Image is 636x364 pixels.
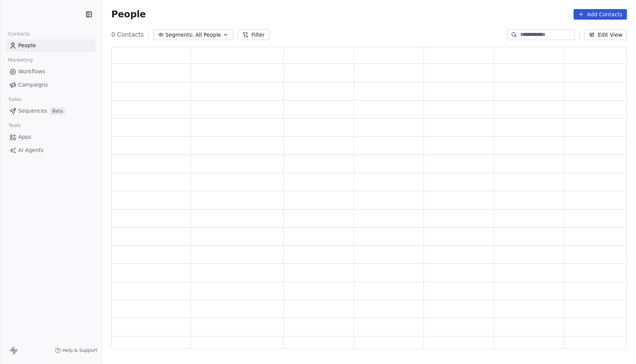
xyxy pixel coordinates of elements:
[18,68,45,76] span: Workflows
[18,107,47,115] span: Sequences
[18,81,48,89] span: Campaigns
[238,29,269,40] button: Filter
[18,42,36,50] span: People
[6,105,96,117] a: SequencesBeta
[111,30,144,39] span: 0 Contacts
[5,94,25,105] span: Sales
[584,29,627,40] button: Edit View
[6,65,96,78] a: Workflows
[6,39,96,52] a: People
[50,107,65,115] span: Beta
[18,133,31,141] span: Apps
[112,64,634,349] div: grid
[5,28,33,40] span: Contacts
[195,31,221,39] span: All People
[55,347,97,353] a: Help & Support
[62,347,97,353] span: Help & Support
[5,54,36,66] span: Marketing
[111,9,146,20] span: People
[5,120,24,131] span: Tools
[574,9,627,20] button: Add Contacts
[6,79,96,91] a: Campaigns
[6,131,96,143] a: Apps
[6,144,96,156] a: AI Agents
[18,146,44,154] span: AI Agents
[165,31,194,39] span: Segments:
